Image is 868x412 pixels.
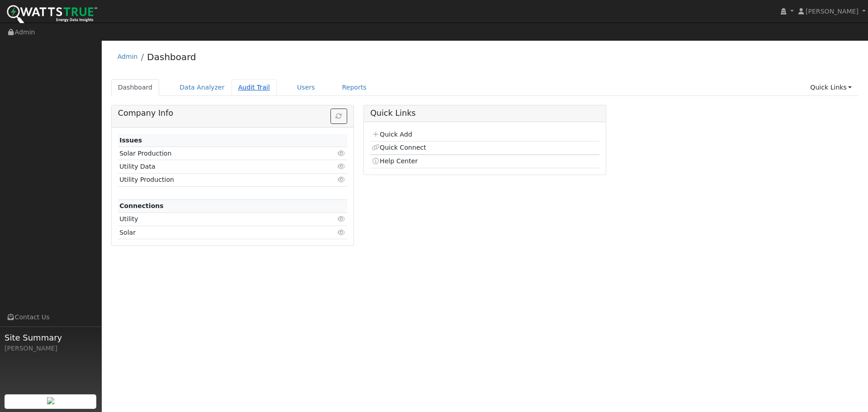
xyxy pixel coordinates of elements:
[338,176,346,183] i: Click to view
[231,79,277,96] a: Audit Trail
[370,109,599,118] h5: Quick Links
[111,79,160,96] a: Dashboard
[803,79,859,96] a: Quick Links
[173,79,231,96] a: Data Analyzer
[806,8,859,15] span: [PERSON_NAME]
[338,216,346,222] i: Click to view
[118,160,310,173] td: Utility Data
[338,229,346,236] i: Click to view
[118,147,310,160] td: Solar Production
[7,5,97,25] img: WattsTrue
[118,173,310,186] td: Utility Production
[118,226,310,239] td: Solar
[119,137,142,144] strong: Issues
[147,52,196,62] a: Dashboard
[338,150,346,156] i: Click to view
[372,131,412,138] a: Quick Add
[119,202,164,209] strong: Connections
[118,109,347,118] h5: Company Info
[338,163,346,170] i: Click to view
[372,144,426,151] a: Quick Connect
[5,344,97,353] div: [PERSON_NAME]
[5,331,97,344] span: Site Summary
[290,79,322,96] a: Users
[118,53,138,60] a: Admin
[118,213,310,226] td: Utility
[47,397,54,404] img: retrieve
[335,79,373,96] a: Reports
[372,157,418,165] a: Help Center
